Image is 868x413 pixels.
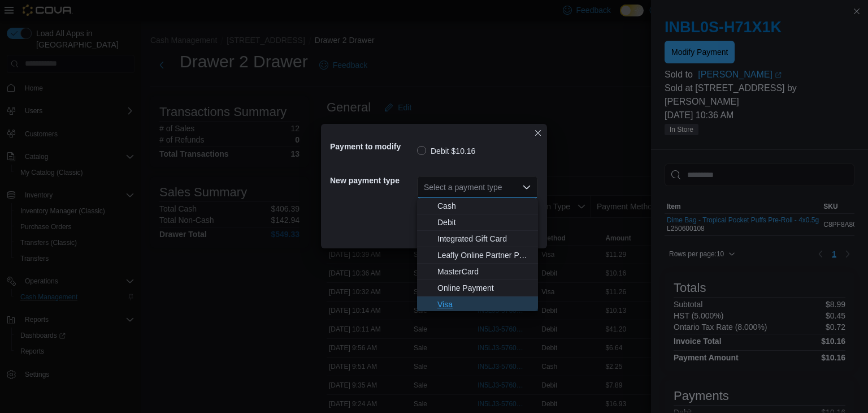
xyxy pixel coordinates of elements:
button: Close list of options [522,183,531,192]
button: Online Payment [417,280,538,296]
h5: New payment type [330,169,415,192]
button: Debit [417,214,538,231]
span: Visa [437,299,531,310]
button: Visa [417,296,538,313]
span: Online Payment [437,282,531,294]
span: Debit [437,217,531,228]
span: Leafly Online Partner Payment [437,249,531,261]
button: Leafly Online Partner Payment [417,247,538,264]
input: Accessible screen reader label [424,180,425,194]
button: Integrated Gift Card [417,231,538,247]
span: MasterCard [437,266,531,277]
button: Closes this modal window [531,126,545,140]
button: Cash [417,198,538,214]
span: Cash [437,200,531,212]
div: Choose from the following options [417,198,538,313]
span: Integrated Gift Card [437,233,531,244]
button: MasterCard [417,264,538,280]
h5: Payment to modify [330,135,415,158]
label: Debit $10.16 [417,144,475,158]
